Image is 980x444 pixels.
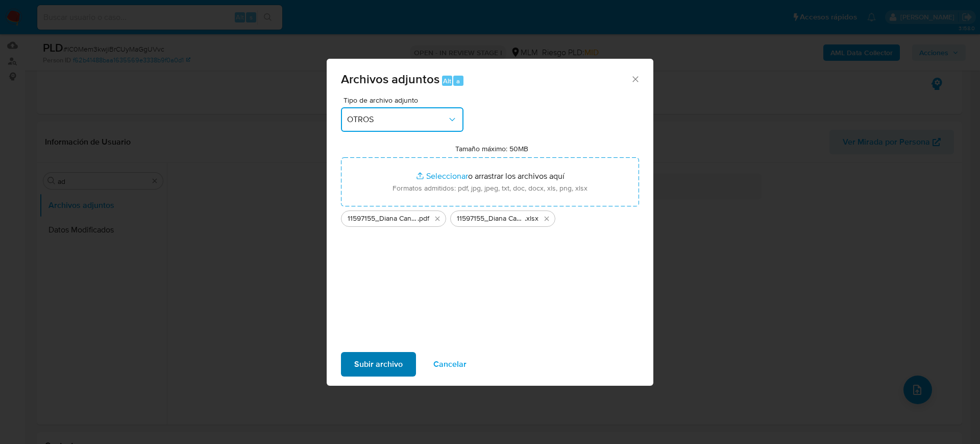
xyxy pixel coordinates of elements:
button: OTROS [341,107,463,132]
button: Eliminar 11597155_Diana Cantu_Agosto2025.xlsx [541,213,553,225]
button: Cerrar [630,74,640,83]
span: Alt [443,76,451,86]
button: Eliminar 11597155_Diana Cantu_Agosto2025.pdf [431,213,444,225]
span: 11597155_Diana Cantu_Agosto2025 [457,214,525,224]
span: .pdf [418,214,429,224]
span: a [456,76,460,86]
button: Cancelar [420,352,480,377]
span: Cancelar [433,353,467,376]
span: .xlsx [525,214,538,224]
span: OTROS [347,114,447,125]
span: 11597155_Diana Cantu_Agosto2025 [348,214,418,224]
label: Tamaño máximo: 50MB [455,144,528,153]
span: Archivos adjuntos [341,70,439,88]
span: Tipo de archivo adjunto [344,97,466,104]
button: Subir archivo [341,352,416,377]
ul: Archivos seleccionados [341,206,639,227]
span: Subir archivo [354,353,403,376]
